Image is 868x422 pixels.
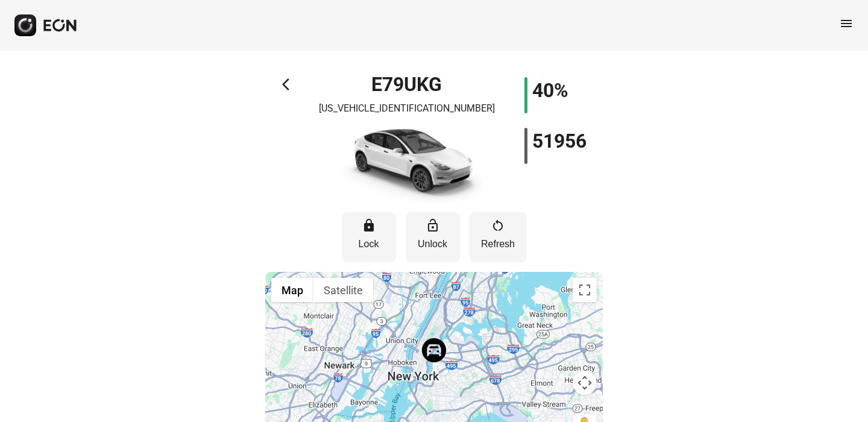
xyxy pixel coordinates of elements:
[532,83,568,98] h1: 40%
[476,237,521,251] p: Refresh
[839,16,854,31] span: menu
[573,278,597,302] button: Toggle fullscreen view
[573,371,597,395] button: Map camera controls
[371,77,442,92] h1: E79UKG
[322,121,491,205] img: car
[406,212,460,262] button: Unlock
[348,237,390,251] p: Lock
[271,278,313,302] button: Show street map
[342,212,396,262] button: Lock
[313,278,373,302] button: Show satellite imagery
[412,237,454,251] p: Unlock
[362,218,376,233] span: lock
[532,134,587,148] h1: 51956
[282,77,297,92] span: arrow_back_ios
[426,218,440,233] span: lock_open
[470,212,527,262] button: Refresh
[319,101,495,116] p: [US_VEHICLE_IDENTIFICATION_NUMBER]
[491,218,505,233] span: restart_alt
